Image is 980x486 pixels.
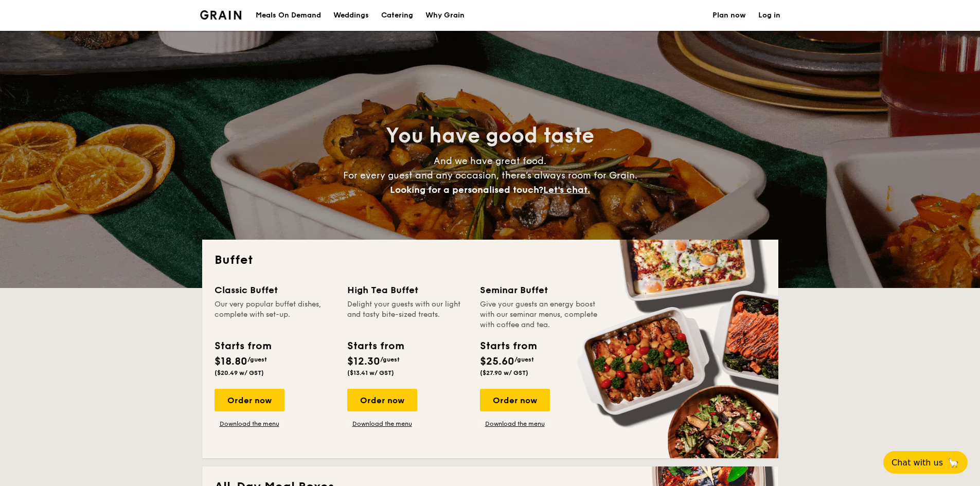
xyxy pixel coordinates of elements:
[480,338,536,354] div: Starts from
[347,369,394,376] span: ($13.41 w/ GST)
[215,389,284,411] div: Order now
[480,299,600,330] div: Give your guests an energy boost with our seminar menus, complete with coffee and tea.
[215,252,766,268] h2: Buffet
[200,10,242,20] a: Logotype
[215,299,335,330] div: Our very popular buffet dishes, complete with set-up.
[347,389,417,411] div: Order now
[215,283,335,297] div: Classic Buffet
[380,356,400,363] span: /guest
[947,457,959,469] span: 🦙
[480,355,514,368] span: $25.60
[514,356,534,363] span: /guest
[480,369,528,376] span: ($27.90 w/ GST)
[480,420,550,428] a: Download the menu
[347,299,468,330] div: Delight your guests with our light and tasty bite-sized treats.
[883,451,968,474] button: Chat with us🦙
[215,338,271,354] div: Starts from
[386,123,594,148] span: You have good taste
[215,355,247,368] span: $18.80
[390,184,543,195] span: Looking for a personalised touch?
[892,458,943,467] span: Chat with us
[543,184,590,195] span: Let's chat.
[200,10,242,20] img: Grain
[347,338,403,354] div: Starts from
[347,420,417,428] a: Download the menu
[347,355,380,368] span: $12.30
[215,369,264,376] span: ($20.49 w/ GST)
[480,389,550,411] div: Order now
[343,155,637,195] span: And we have great food. For every guest and any occasion, there’s always room for Grain.
[347,283,468,297] div: High Tea Buffet
[480,283,600,297] div: Seminar Buffet
[247,356,267,363] span: /guest
[215,420,284,428] a: Download the menu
